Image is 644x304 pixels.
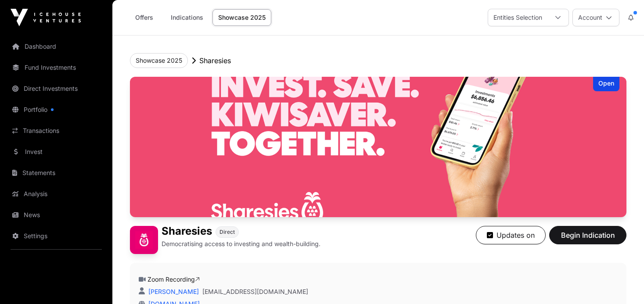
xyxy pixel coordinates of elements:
[199,55,231,66] p: Sharesies
[549,235,626,243] a: Begin Indication
[7,121,105,140] a: Transactions
[11,9,81,26] img: Icehouse Ventures Logo
[126,9,162,26] a: Offers
[476,226,546,244] button: Updates on
[7,163,105,182] a: Statements
[7,79,105,98] a: Direct Investments
[212,9,271,26] a: Showcase 2025
[7,142,105,161] a: Invest
[572,9,619,26] button: Account
[130,77,626,217] img: Sharesies
[560,230,615,240] span: Begin Indication
[7,37,105,56] a: Dashboard
[549,226,626,244] button: Begin Indication
[147,288,199,295] a: [PERSON_NAME]
[148,275,200,283] a: Zoom Recording
[162,226,212,238] h1: Sharesies
[7,205,105,225] a: News
[130,226,158,254] img: Sharesies
[7,226,105,246] a: Settings
[593,77,619,91] div: Open
[7,58,105,77] a: Fund Investments
[219,229,235,236] span: Direct
[130,53,188,68] button: Showcase 2025
[165,9,209,26] a: Indications
[202,287,308,296] a: [EMAIL_ADDRESS][DOMAIN_NAME]
[162,240,320,248] p: Democratising access to investing and wealth-building.
[7,184,105,204] a: Analysis
[7,100,105,119] a: Portfolio
[488,9,547,26] div: Entities Selection
[600,262,644,304] iframe: Chat Widget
